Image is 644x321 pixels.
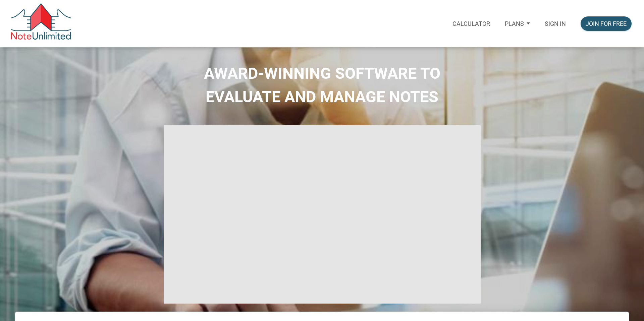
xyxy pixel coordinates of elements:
iframe: NoteUnlimited [164,125,481,304]
button: Join for free [581,16,632,31]
h2: AWARD-WINNING SOFTWARE TO EVALUATE AND MANAGE NOTES [5,62,639,109]
button: Plans [497,11,537,36]
div: Join for free [586,19,627,28]
p: Plans [505,20,524,27]
a: Sign in [537,11,573,36]
p: Sign in [545,20,566,27]
p: Calculator [452,20,490,27]
a: Join for free [573,11,639,36]
a: Calculator [445,11,497,36]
